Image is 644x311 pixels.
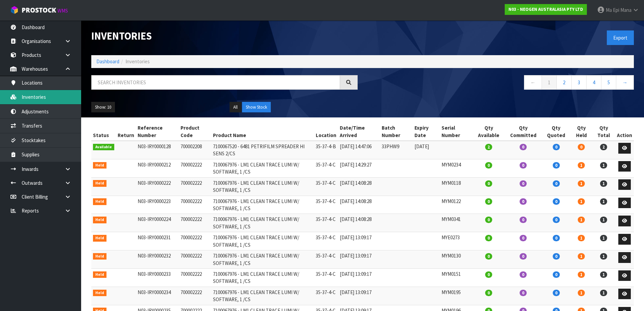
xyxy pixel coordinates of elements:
[485,253,492,260] span: 0
[553,217,560,223] span: 0
[211,250,314,269] td: 7100067976 - LM1 CLEAN TRACE LUMI W/ SOFTWARE, 1 /CS
[314,268,338,287] td: 35-37-4-C
[413,123,440,141] th: Expiry Date
[440,214,473,232] td: MYM0341
[211,159,314,177] td: 7100067976 - LM1 CLEAN TRACE LUMI W/ SOFTWARE, 1 /CS
[338,214,380,232] td: [DATE] 14:08:28
[93,290,106,296] span: Held
[485,235,492,241] span: 0
[179,159,212,177] td: 700002222
[620,7,631,13] span: Mana
[600,217,607,223] span: 1
[211,123,314,141] th: Product Name
[553,253,560,260] span: 0
[338,232,380,250] td: [DATE] 13:09:17
[125,58,150,65] span: Inventories
[22,6,56,15] span: ProStock
[542,123,571,141] th: Qty Quoted
[615,123,634,141] th: Action
[600,290,607,296] span: 1
[242,102,271,113] button: Show Stock
[485,290,492,296] span: 0
[179,287,212,305] td: 700002222
[338,250,380,269] td: [DATE] 13:09:17
[136,196,179,214] td: N03-IRY0000223
[440,287,473,305] td: MYM0195
[93,217,106,223] span: Held
[578,198,585,205] span: 1
[91,123,116,141] th: Status
[314,250,338,269] td: 35-37-4-C
[96,58,119,65] a: Dashboard
[440,123,473,141] th: Serial Number
[542,75,557,90] a: 1
[368,75,634,92] nav: Page navigation
[136,141,179,159] td: N03-IRY0000128
[520,235,527,241] span: 0
[91,102,115,113] button: Show: 10
[314,141,338,159] td: 35-37-4-B
[314,177,338,196] td: 35-37-4-C
[553,271,560,278] span: 0
[93,253,106,260] span: Held
[338,141,380,159] td: [DATE] 14:47:06
[314,214,338,232] td: 35-37-4-C
[380,141,413,159] td: 33PHW9
[520,290,527,296] span: 0
[485,162,492,169] span: 0
[136,123,179,141] th: Reference Number
[520,144,527,150] span: 0
[578,253,585,260] span: 1
[485,271,492,278] span: 0
[211,268,314,287] td: 7100067976 - LM1 CLEAN TRACE LUMI W/ SOFTWARE, 1 /CS
[485,144,492,150] span: 2
[91,30,358,42] h1: Inventories
[338,159,380,177] td: [DATE] 14:29:27
[520,253,527,260] span: 0
[136,159,179,177] td: N03-IRY0000212
[314,196,338,214] td: 35-37-4-C
[136,232,179,250] td: N03-IRY0000231
[338,287,380,305] td: [DATE] 13:09:17
[520,198,527,205] span: 0
[600,180,607,187] span: 1
[211,287,314,305] td: 7100067976 - LM1 CLEAN TRACE LUMI W/ SOFTWARE, 1 /CS
[440,177,473,196] td: MYM0118
[136,214,179,232] td: N03-IRY0000224
[211,177,314,196] td: 7100067976 - LM1 CLEAN TRACE LUMI W/ SOFTWARE, 1 /CS
[338,268,380,287] td: [DATE] 13:09:17
[314,123,338,141] th: Location
[553,162,560,169] span: 0
[571,75,587,90] a: 3
[607,30,634,45] button: Export
[211,196,314,214] td: 7100067976 - LM1 CLEAN TRACE LUMI W/ SOFTWARE, 1 /CS
[440,268,473,287] td: MYM0151
[314,232,338,250] td: 35-37-4-C
[601,75,616,90] a: 5
[586,75,601,90] a: 4
[414,143,429,150] span: [DATE]
[600,198,607,205] span: 1
[600,144,607,150] span: 2
[338,123,380,141] th: Date/Time Arrived
[93,271,106,278] span: Held
[440,232,473,250] td: MYE0273
[57,7,68,14] small: WMS
[440,196,473,214] td: MYM0122
[116,123,136,141] th: Return
[520,217,527,223] span: 0
[485,198,492,205] span: 0
[10,6,19,14] img: cube-alt.png
[520,271,527,278] span: 0
[524,75,542,90] a: ←
[505,4,587,15] a: N03 - NEOGEN AUSTRALASIA PTY LTD
[553,144,560,150] span: 0
[136,287,179,305] td: N03-IRY0000234
[485,217,492,223] span: 0
[136,177,179,196] td: N03-IRY0000222
[93,235,106,242] span: Held
[553,290,560,296] span: 0
[578,180,585,187] span: 1
[179,250,212,269] td: 700002222
[338,196,380,214] td: [DATE] 14:08:28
